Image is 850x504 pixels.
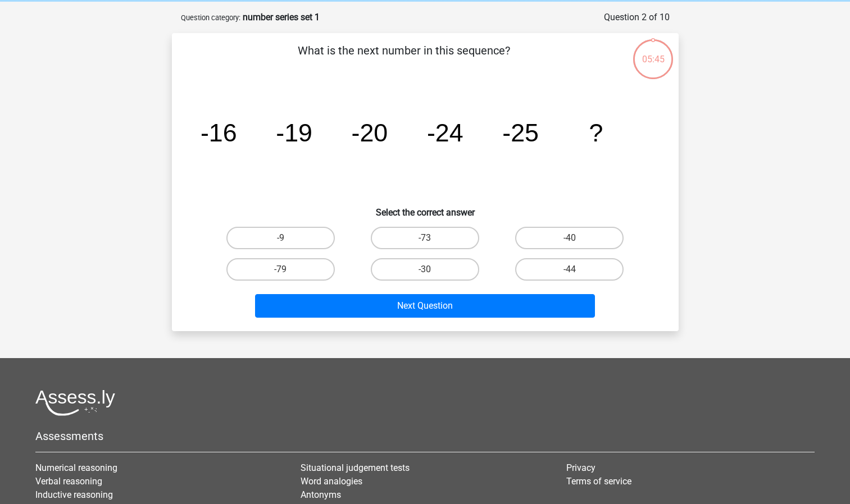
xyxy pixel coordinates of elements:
tspan: -25 [502,118,539,146]
a: Antonyms [301,489,341,500]
label: -79 [226,258,335,281]
a: Verbal reasoning [35,476,102,487]
strong: number series set 1 [243,12,320,22]
a: Privacy [566,462,596,473]
tspan: -20 [351,118,388,146]
tspan: -16 [200,118,237,146]
a: Inductive reasoning [35,489,113,500]
label: -30 [371,258,479,281]
label: -9 [226,227,335,249]
tspan: -24 [426,118,463,146]
a: Terms of service [566,476,631,487]
p: What is the next number in this sequence? [190,42,619,76]
div: 05:45 [632,38,674,66]
button: Next Question [255,294,595,318]
h6: Select the correct answer [190,198,661,218]
h5: Assessments [35,429,815,443]
small: Question category: [181,13,240,22]
tspan: ? [589,118,603,146]
a: Word analogies [301,476,362,487]
img: Assessly logo [35,390,115,416]
a: Numerical reasoning [35,462,117,473]
label: -73 [371,227,479,249]
a: Situational judgement tests [301,462,410,473]
label: -44 [515,258,624,281]
label: -40 [515,227,624,249]
div: Question 2 of 10 [604,11,670,24]
tspan: -19 [276,118,312,146]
